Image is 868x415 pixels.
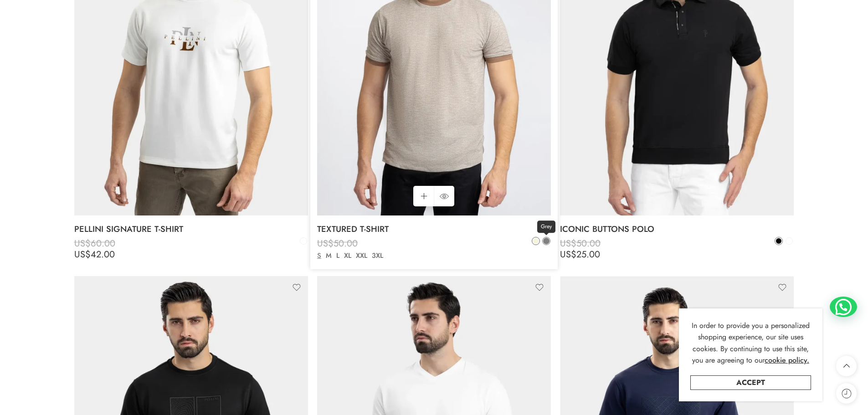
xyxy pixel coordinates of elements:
a: PELLINI SIGNATURE T-SHIRT [74,220,308,238]
a: Beige [532,237,540,245]
a: ICONIC BUTTONS POLO [560,220,794,238]
a: XXL [354,251,370,261]
a: QUICK SHOP [434,186,454,206]
span: Grey [537,220,555,233]
bdi: 42.00 [74,248,115,261]
a: Select options for “TEXTURED T-SHIRT” [413,186,434,206]
a: Grey [542,237,550,245]
a: M [324,251,334,261]
bdi: 60.00 [74,237,115,250]
a: XL [342,251,354,261]
bdi: 35.00 [317,248,357,261]
span: US$ [560,237,576,250]
a: L [334,251,342,261]
a: TEXTURED T-SHIRT [317,220,551,238]
bdi: 50.00 [560,237,601,250]
bdi: 25.00 [560,248,600,261]
a: Black [775,237,783,245]
a: 3XL [370,251,385,261]
span: In order to provide you a personalized shopping experience, our site uses cookies. By continuing ... [692,320,810,366]
a: Accept [690,375,811,390]
span: US$ [560,248,576,261]
span: US$ [317,248,334,261]
a: cookie policy. [765,354,809,366]
bdi: 50.00 [317,237,358,250]
a: White [785,237,793,245]
span: US$ [317,237,334,250]
a: S [315,251,324,261]
span: US$ [74,248,91,261]
a: White [299,237,308,245]
span: US$ [74,237,91,250]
